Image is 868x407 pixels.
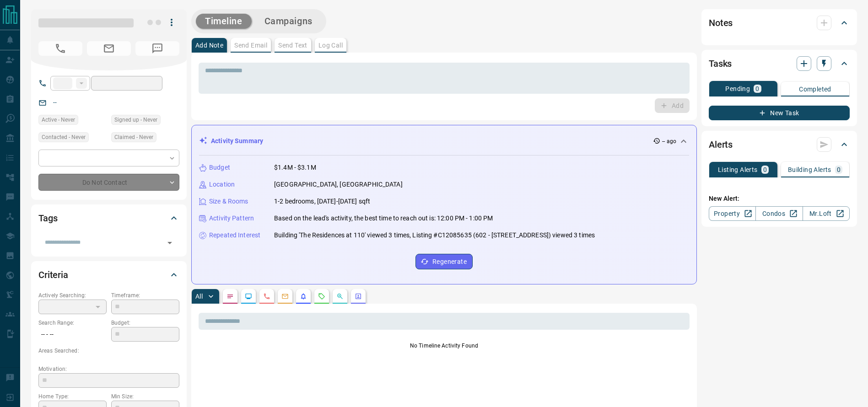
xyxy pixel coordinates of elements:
p: Building Alerts [788,166,831,173]
h2: Tasks [709,56,732,71]
button: Regenerate [415,254,473,269]
p: Building 'The Residences at 110' viewed 3 times, Listing #C12085635 (602 - [STREET_ADDRESS]) view... [274,230,595,240]
p: [GEOGRAPHIC_DATA], [GEOGRAPHIC_DATA] [274,180,403,189]
svg: Opportunities [336,293,344,300]
svg: Calls [263,293,270,300]
button: Campaigns [255,14,322,29]
h2: Tags [38,211,57,225]
svg: Lead Browsing Activity [245,293,252,300]
span: Active - Never [42,115,75,124]
div: Criteria [38,264,179,286]
span: Claimed - Never [114,133,153,142]
p: Activity Pattern [209,214,254,223]
p: 1-2 bedrooms, [DATE]-[DATE] sqft [274,197,370,206]
p: 0 [837,166,841,173]
a: Mr.Loft [803,206,850,221]
p: Based on the lead's activity, the best time to reach out is: 12:00 PM - 1:00 PM [274,214,493,223]
h2: Criteria [38,268,68,282]
p: -- - -- [38,327,107,342]
h2: Alerts [709,137,733,152]
p: Size & Rooms [209,197,248,206]
p: -- ago [662,137,676,145]
p: Areas Searched: [38,347,179,355]
div: Tags [38,207,179,229]
p: 0 [763,166,767,173]
a: Condos [755,206,803,221]
p: Search Range: [38,319,107,327]
p: No Timeline Activity Found [199,342,690,350]
p: Motivation: [38,365,179,373]
span: No Email [87,41,131,56]
svg: Agent Actions [355,293,362,300]
span: No Number [135,41,179,56]
p: Repeated Interest [209,230,260,240]
span: No Number [38,41,82,56]
div: Tasks [709,53,850,75]
p: Actively Searching: [38,291,107,300]
button: New Task [709,106,850,120]
button: Open [163,236,176,249]
div: Notes [709,12,850,34]
a: Property [709,206,756,221]
p: Pending [725,86,750,92]
p: Budget: [111,319,179,327]
p: Activity Summary [211,136,263,146]
a: -- [53,99,57,106]
svg: Notes [226,293,234,300]
p: Completed [799,86,831,92]
p: Timeframe: [111,291,179,300]
div: Do Not Contact [38,174,179,191]
span: Contacted - Never [42,133,86,142]
div: Activity Summary-- ago [199,133,689,150]
p: All [195,293,203,300]
h2: Notes [709,16,733,30]
p: Min Size: [111,392,179,401]
svg: Requests [318,293,325,300]
p: Budget [209,163,230,172]
svg: Emails [281,293,289,300]
p: New Alert: [709,194,850,203]
p: Add Note [195,42,223,48]
button: Timeline [196,14,252,29]
div: Alerts [709,134,850,155]
p: Location [209,180,235,189]
p: $1.4M - $3.1M [274,163,316,172]
p: Home Type: [38,392,107,401]
svg: Listing Alerts [300,293,307,300]
p: 0 [755,86,759,92]
p: Listing Alerts [718,166,758,173]
span: Signed up - Never [114,115,157,124]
